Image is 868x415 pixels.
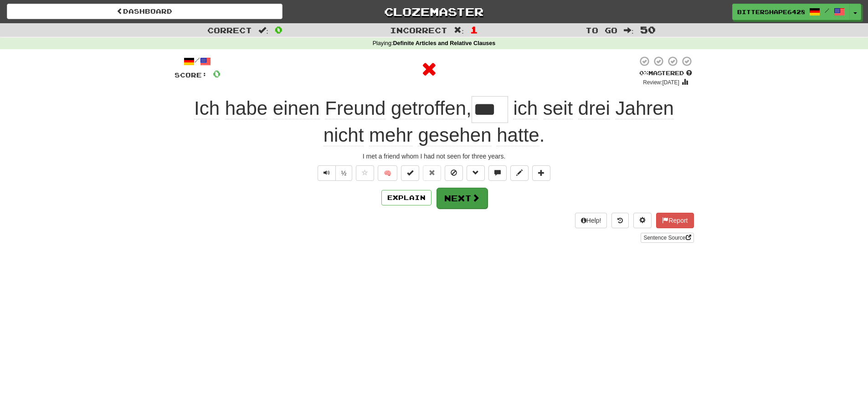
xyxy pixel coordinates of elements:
span: To go [586,26,617,35]
span: seit [543,97,573,119]
a: BitterShape6428 / [732,4,850,20]
span: 50 [640,24,656,35]
span: 0 % [639,69,648,77]
a: Dashboard [7,4,282,19]
button: Add to collection (alt+a) [532,165,550,181]
span: Ich [194,97,220,119]
span: drei [578,97,610,119]
span: ich [513,97,538,119]
span: Correct [207,26,252,35]
div: Text-to-speech controls [316,165,353,181]
button: ½ [335,165,353,181]
strong: Definite Articles and Relative Clauses [393,40,495,46]
button: Explain [381,190,431,205]
button: Ignore sentence (alt+i) [445,165,463,181]
span: / [825,7,829,14]
button: Set this sentence to 100% Mastered (alt+m) [401,165,419,181]
small: Review: [DATE] [643,79,679,86]
button: Next [437,188,488,209]
span: hatte [497,124,539,146]
div: I met a friend whom I had not seen for three years. [175,152,694,161]
span: : [258,26,268,34]
span: 1 [470,24,478,35]
div: / [175,56,221,67]
span: gesehen [418,124,491,146]
span: 0 [275,24,282,35]
div: Mastered [637,69,694,77]
span: , [194,97,472,119]
button: Grammar (alt+g) [467,165,485,181]
button: Reset to 0% Mastered (alt+r) [423,165,441,181]
button: Favorite sentence (alt+f) [356,165,374,181]
button: Play sentence audio (ctl+space) [318,165,336,181]
span: : [624,26,634,34]
button: Edit sentence (alt+d) [510,165,529,181]
a: Clozemaster [296,4,572,20]
button: Round history (alt+y) [611,213,629,228]
span: : [454,26,464,34]
span: Jahren [616,97,674,119]
span: einen [273,97,320,119]
span: BitterShape6428 [737,8,805,16]
span: . [324,97,674,146]
span: Score: [175,71,207,79]
span: Freund [325,97,385,119]
button: 🧠 [378,165,397,181]
span: nicht [324,124,364,146]
span: mehr [369,124,413,146]
button: Help! [575,213,607,228]
span: getroffen [391,97,466,119]
span: Incorrect [390,26,447,35]
button: Report [656,213,693,228]
span: 0 [213,68,221,79]
a: Sentence Source [641,233,693,243]
span: habe [225,97,267,119]
button: Discuss sentence (alt+u) [488,165,507,181]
